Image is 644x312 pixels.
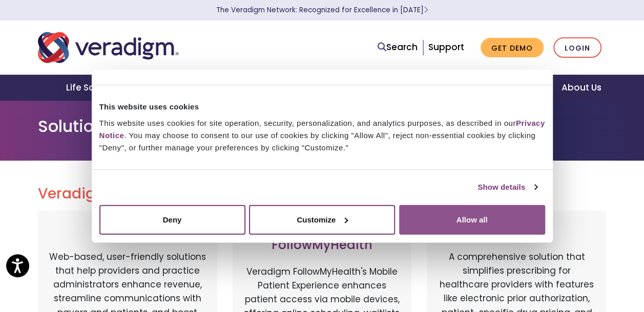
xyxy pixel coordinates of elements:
div: This website uses cookies [99,101,545,113]
h2: Veradigm Solutions [38,185,607,203]
button: Customize [249,205,395,234]
button: Allow all [399,205,545,234]
a: Life Sciences [54,75,139,101]
img: Veradigm logo [38,31,179,64]
a: About Us [549,75,613,101]
a: Support [428,41,464,53]
button: Deny [99,205,245,234]
h3: Payerpath [48,223,207,238]
a: Privacy Notice [99,118,545,139]
a: Search [378,40,418,54]
h1: Solution Login [38,117,607,136]
span: Learn More [424,5,428,15]
a: Get Demo [481,38,544,58]
a: Login [553,37,601,58]
h3: Veradigm FollowMyHealth [243,223,402,253]
a: The Veradigm Network: Recognized for Excellence in [DATE]Learn More [216,5,428,15]
div: This website uses cookies for site operation, security, personalization, and analytics purposes, ... [99,117,545,153]
a: Show details [477,181,537,193]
